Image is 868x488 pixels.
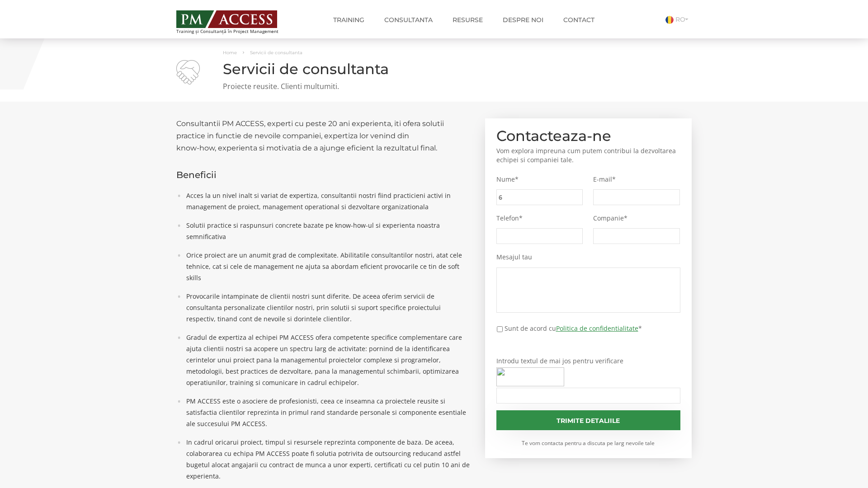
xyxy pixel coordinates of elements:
a: Despre noi [496,11,550,29]
h1: Servicii de consultanta [176,61,692,77]
small: Te vom contacta pentru a discuta pe larg nevoile tale [496,439,681,447]
label: Mesajul tau [496,253,681,261]
p: Vom explora impreuna cum putem contribui la dezvoltarea echipei si companiei tale. [496,146,681,164]
li: Gradul de expertiza al echipei PM ACCESS ofera competente specifice complementare care ajuta clie... [182,332,472,388]
li: Provocarile intampinate de clientii nostri sunt diferite. De aceea oferim servicii de consultanta... [182,291,472,324]
img: PM ACCESS - Echipa traineri si consultanti certificati PMP: Narciss Popescu, Mihai Olaru, Monica ... [176,10,277,28]
p: Proiecte reusite. Clienti multumiti. [176,81,692,92]
span: Training și Consultanță în Project Management [176,29,295,34]
h3: Beneficii [176,170,472,180]
label: Companie [593,214,680,222]
label: Sunt de acord cu * [505,324,642,333]
a: Training [326,11,371,29]
li: In cadrul oricarui proiect, timpul si resursele reprezinta componente de baza. De aceea, colabora... [182,436,472,482]
a: Training și Consultanță în Project Management [176,8,295,34]
li: Orice proiect are un anumit grad de complexitate. Abilitatile consultantilor nostri, atat cele te... [182,249,472,283]
a: Contact [557,11,601,29]
label: Introdu textul de mai jos pentru verificare [496,357,681,365]
li: PM ACCESS este o asociere de profesionisti, ceea ce inseamna ca proiectele reusite si satisfactia... [182,395,472,429]
li: Solutii practice si raspunsuri concrete bazate pe know-how-ul si experienta noastra semnificativa [182,220,472,242]
label: Telefon [496,214,583,222]
a: Resurse [446,11,490,29]
img: Romana [665,16,674,24]
img: Servicii de consultanta [176,60,200,84]
a: Consultanta [377,11,439,29]
a: RO [665,15,692,23]
span: Servicii de consultanta [250,50,302,56]
a: Home [223,50,237,56]
li: Acces la un nivel inalt si variat de expertiza, consultantii nostri fiind practicieni activi in m... [182,190,472,212]
h2: Contacteaza-ne [496,130,681,142]
label: E-mail [593,175,680,183]
label: Nume [496,175,583,183]
a: Politica de confidentialitate [556,324,638,333]
input: Trimite detaliile [496,410,681,430]
h2: Consultantii PM ACCESS, experti cu peste 20 ani experienta, iti ofera solutii practice in functie... [176,117,472,154]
